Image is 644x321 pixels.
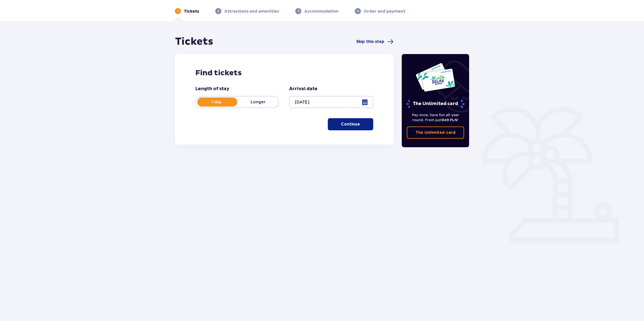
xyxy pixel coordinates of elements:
[406,100,465,108] p: The Unlimited card
[175,35,213,48] h1: Tickets
[407,112,464,122] p: Pay once, have fun all-year round. From just !
[215,8,279,14] div: 2Attractions and amenities
[356,39,393,45] a: Skip this step
[237,99,279,105] p: Longer
[224,9,279,14] p: Attractions and amenities
[177,9,179,13] p: 1
[357,9,359,13] p: 4
[298,9,299,13] p: 3
[355,8,405,14] div: 4Order and payment
[304,9,339,14] p: Accommodation
[328,118,373,130] button: Continue
[341,121,360,127] p: Continue
[195,68,373,78] h2: Find tickets
[442,118,457,122] span: 649 PLN
[295,8,339,14] div: 3Accommodation
[184,9,199,14] p: Tickets
[196,99,237,105] p: 1 day
[356,39,384,44] span: Skip this step
[218,9,219,13] p: 2
[364,9,405,14] p: Order and payment
[415,130,455,135] p: The Unlimited card
[415,63,455,92] img: Two entry cards to Suntago with the word 'UNLIMITED RELAX', featuring a white background with tro...
[195,86,229,92] p: Length of stay
[175,8,199,14] div: 1Tickets
[289,86,317,92] p: Arrival date
[407,127,464,139] a: The Unlimited card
